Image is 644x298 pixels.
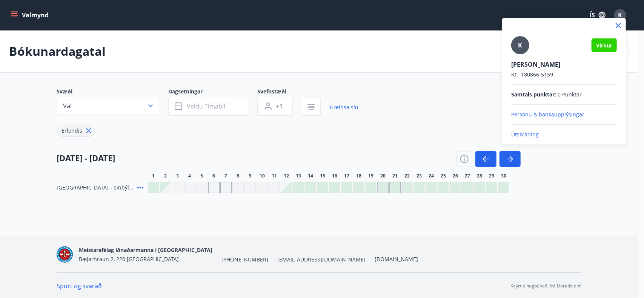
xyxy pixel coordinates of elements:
p: 180866-5159 [511,71,617,78]
span: Samtals punktar : [511,91,556,98]
span: Kt. [511,71,518,78]
span: K [518,41,523,49]
span: Virkur [596,42,612,49]
p: [PERSON_NAME] [511,60,617,69]
p: Útskráning [511,131,617,138]
span: 0 Punktar [558,91,582,98]
p: Persónu & bankaupplýsingar [511,111,617,118]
